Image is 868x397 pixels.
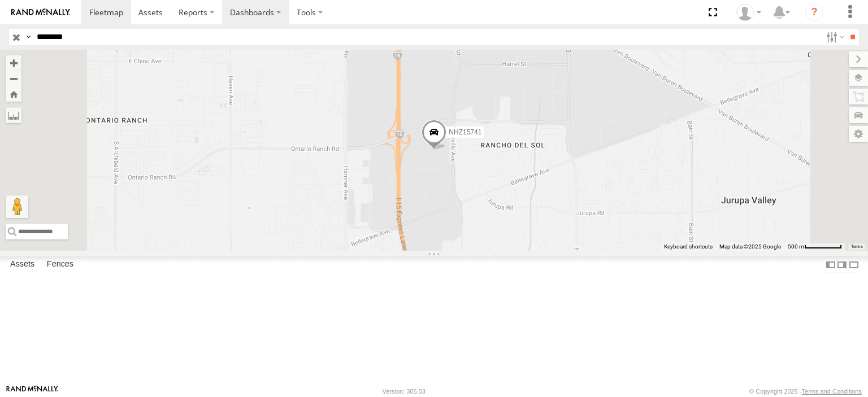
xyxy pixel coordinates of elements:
button: Map Scale: 500 m per 63 pixels [784,243,845,251]
button: Drag Pegman onto the map to open Street View [6,195,28,218]
span: Map data ©2025 Google [719,243,781,250]
button: Zoom Home [6,86,21,102]
label: Map Settings [849,126,868,142]
div: © Copyright 2025 - [749,388,862,395]
label: Hide Summary Table [848,256,860,273]
label: Search Query [24,29,33,45]
div: Version: 305.03 [383,388,426,395]
label: Measure [6,107,21,123]
a: Terms and Conditions [802,388,862,395]
div: Zulema McIntosch [732,4,765,21]
label: Dock Summary Table to the Left [825,256,836,273]
label: Assets [5,257,40,273]
img: rand-logo.svg [11,8,70,16]
label: Search Filter Options [822,29,846,45]
label: Fences [41,257,79,273]
label: Dock Summary Table to the Right [836,256,848,273]
a: Visit our Website [6,386,58,397]
button: Zoom out [6,71,21,86]
button: Zoom in [6,55,21,71]
a: Terms [851,244,863,248]
span: 500 m [788,243,804,250]
span: NHZ15741 [449,128,481,136]
button: Keyboard shortcuts [664,243,713,251]
i: ? [805,3,823,21]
